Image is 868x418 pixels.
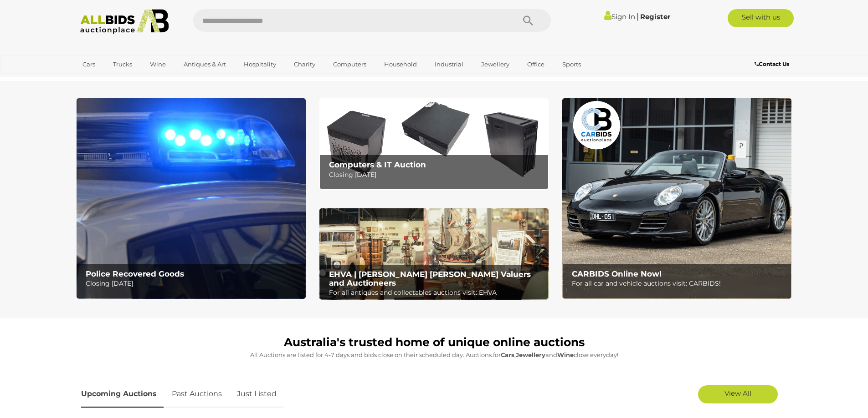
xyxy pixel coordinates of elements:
[107,57,138,72] a: Trucks
[319,208,549,300] img: EHVA | Evans Hastings Valuers and Auctioneers
[501,351,514,358] strong: Cars
[557,351,574,358] strong: Wine
[288,57,321,72] a: Charity
[165,381,229,408] a: Past Auctions
[77,72,153,87] a: [GEOGRAPHIC_DATA]
[144,57,172,72] a: Wine
[319,98,549,190] img: Computers & IT Auction
[604,12,635,21] a: Sign In
[329,270,531,287] b: EHVA | [PERSON_NAME] [PERSON_NAME] Valuers and Auctioneers
[319,208,549,300] a: EHVA | Evans Hastings Valuers and Auctioneers EHVA | [PERSON_NAME] [PERSON_NAME] Valuers and Auct...
[77,57,101,72] a: Cars
[562,98,791,299] img: CARBIDS Online Now!
[77,98,306,299] a: Police Recovered Goods Police Recovered Goods Closing [DATE]
[728,9,794,27] a: Sell with us
[329,160,426,169] b: Computers & IT Auction
[724,389,751,398] span: View All
[556,57,587,72] a: Sports
[86,278,300,289] p: Closing [DATE]
[505,9,551,32] button: Search
[75,9,174,34] img: Allbids.com.au
[516,351,545,358] strong: Jewellery
[755,60,789,67] b: Contact Us
[329,169,544,181] p: Closing [DATE]
[81,350,787,360] p: All Auctions are listed for 4-7 days and bids close on their scheduled day. Auctions for , and cl...
[475,57,515,72] a: Jewellery
[327,57,372,72] a: Computers
[319,98,549,190] a: Computers & IT Auction Computers & IT Auction Closing [DATE]
[329,287,544,298] p: For all antiques and collectables auctions visit: EHVA
[81,381,164,408] a: Upcoming Auctions
[378,57,423,72] a: Household
[230,381,283,408] a: Just Listed
[572,269,662,278] b: CARBIDS Online Now!
[698,385,778,403] a: View All
[562,98,791,299] a: CARBIDS Online Now! CARBIDS Online Now! For all car and vehicle auctions visit: CARBIDS!
[238,57,282,72] a: Hospitality
[81,336,787,349] h1: Australia's trusted home of unique online auctions
[521,57,550,72] a: Office
[77,98,306,299] img: Police Recovered Goods
[572,278,786,289] p: For all car and vehicle auctions visit: CARBIDS!
[640,12,670,21] a: Register
[178,57,232,72] a: Antiques & Art
[637,11,639,21] span: |
[429,57,469,72] a: Industrial
[86,269,184,278] b: Police Recovered Goods
[755,59,791,69] a: Contact Us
